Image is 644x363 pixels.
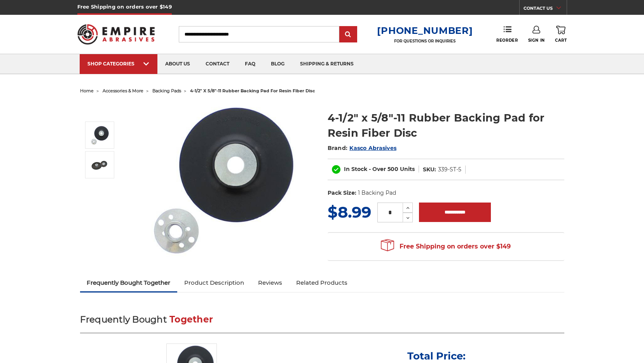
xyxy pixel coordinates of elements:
[198,54,237,74] a: contact
[400,166,415,173] span: Units
[169,314,213,325] span: Together
[381,239,511,254] span: Free Shipping on orders over $149
[496,38,518,43] span: Reorder
[328,144,348,152] span: Brand:
[358,189,396,197] dd: 1 Backing Pad
[80,88,94,93] a: home
[555,26,567,43] a: Cart
[524,4,567,15] a: CONTACT US
[344,166,367,173] span: In Stock
[369,166,386,173] span: - Over
[387,166,398,173] span: 500
[377,39,473,44] p: FOR QUESTIONS OR INQUIRIES
[289,274,354,291] a: Related Products
[377,25,473,36] a: [PHONE_NUMBER]
[349,144,396,152] a: Kasco Abrasives
[328,189,356,197] dt: Pack Size:
[147,102,302,258] img: 4-1/2" Resin Fiber Disc Backing Pad Flexible Rubber
[251,274,289,291] a: Reviews
[423,166,436,174] dt: SKU:
[407,350,466,362] p: Total Price:
[90,155,110,174] img: 4.5 Inch Rubber Resin Fibre Disc Back Pad
[292,54,361,74] a: shipping & returns
[190,88,315,93] span: 4-1/2" x 5/8"-11 rubber backing pad for resin fiber disc
[438,166,461,174] dd: 339-ST-5
[263,54,292,74] a: blog
[87,61,150,67] div: SHOP CATEGORIES
[237,54,263,74] a: faq
[328,110,564,141] h1: 4-1/2" x 5/8"-11 Rubber Backing Pad for Resin Fiber Disc
[77,19,155,49] img: Empire Abrasives
[328,203,371,222] span: $8.99
[157,54,198,74] a: about us
[80,274,178,291] a: Frequently Bought Together
[152,88,181,93] a: backing pads
[340,27,356,42] input: Submit
[555,38,567,43] span: Cart
[80,314,167,325] span: Frequently Bought
[528,38,545,43] span: Sign In
[496,26,518,42] a: Reorder
[90,125,110,145] img: 4-1/2" Resin Fiber Disc Backing Pad Flexible Rubber
[103,88,143,93] a: accessories & more
[177,274,251,291] a: Product Description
